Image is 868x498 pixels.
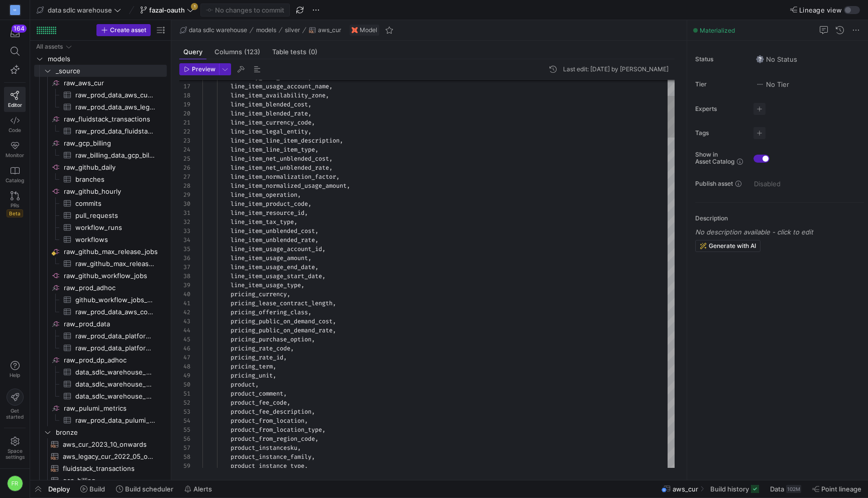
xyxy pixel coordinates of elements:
[34,4,124,17] button: data sdlc warehouse
[695,56,745,63] span: Status
[285,27,300,34] span: silver
[34,197,167,209] div: Press SPACE to select this row.
[193,485,212,493] span: Alerts
[709,242,756,250] span: Generate with AI
[34,89,167,101] a: raw_prod_data_aws_cur_2023_10_onward​​​​​​​​​
[273,371,276,380] span: ,
[315,263,318,271] span: ,
[231,173,336,181] span: line_item_normalization_factor
[231,227,315,235] span: line_item_unblended_cost
[308,308,311,316] span: ,
[695,228,864,236] p: No description available - click to edit
[231,245,322,253] span: line_item_usage_account_id
[179,163,190,172] div: 26
[34,330,167,342] div: Press SPACE to select this row.
[34,366,167,378] a: data_sdlc_warehouse_main_source__raw_github_hourly__workflow_runs_temp​​​​​​​​​
[179,290,190,299] div: 40
[34,113,167,125] div: Press SPACE to select this row.
[179,208,190,217] div: 31
[34,101,167,113] a: raw_prod_data_aws_legacy_cur_2022_05_onward​​​​​​​​​
[753,78,792,91] button: No tierNo Tier
[34,258,167,270] a: raw_github_max_release_jobs​​​​​​​​​
[287,399,290,407] span: ,
[179,199,190,208] div: 30
[75,366,155,378] span: data_sdlc_warehouse_main_source__raw_github_hourly__workflow_runs_temp​​​​​​​​​
[231,390,283,398] span: product_comment
[179,362,190,371] div: 48
[179,118,190,127] div: 21
[7,209,23,217] span: Beta
[322,272,325,280] span: ,
[179,398,190,407] div: 52
[301,281,304,289] span: ,
[179,353,190,362] div: 47
[4,385,26,424] button: Getstarted
[64,162,165,173] span: raw_github_daily​​​​​​​​
[231,209,304,217] span: line_item_resource_id
[179,389,190,398] div: 51
[179,226,190,235] div: 33
[231,335,311,343] span: pricing_purchase_option
[75,415,155,426] span: raw_prod_data_pulumi_metrics​​​​​​​​​
[231,100,308,108] span: line_item_blended_cost
[329,164,333,172] span: ,
[34,402,167,414] a: raw_pulumi_metrics​​​​​​​​
[48,53,165,65] span: models
[231,381,255,389] span: product
[110,27,146,34] span: Create asset
[322,245,325,253] span: ,
[231,155,329,163] span: line_item_net_unblended_cost
[808,480,866,497] button: Point lineage
[192,66,215,73] span: Preview
[34,221,167,233] div: Press SPACE to select this row.
[179,425,190,434] div: 55
[304,209,308,217] span: ,
[179,181,190,190] div: 28
[231,281,301,289] span: line_item_usage_type
[695,180,733,187] span: Publish asset
[6,448,25,460] span: Space settings
[311,335,315,343] span: ,
[64,354,165,366] span: raw_prod_dp_adhoc​​​​​​​​
[34,233,167,245] div: Press SPACE to select this row.
[34,342,167,354] a: raw_prod_data_platformeng_historical_spend_materialized​​​​​​​​​
[34,53,167,65] div: Press SPACE to select this row.
[183,49,202,55] span: Query
[766,480,806,497] button: Data102M
[799,6,842,14] span: Lineage view
[318,27,341,34] span: aws_cur
[179,335,190,344] div: 45
[125,485,173,493] span: Build scheduler
[64,246,165,258] span: raw_github_max_release_jobs​​​​​​​​
[231,299,333,307] span: pricing_lease_contract_length
[75,210,155,221] span: pull_requests​​​​​​​​​
[75,126,155,137] span: raw_prod_data_fluidstack_transactions​​​​​​​​​
[311,408,315,416] span: ,
[64,138,165,149] span: raw_gcp_billing​​​​​​​​
[294,218,297,226] span: ,
[273,362,276,370] span: ,
[336,173,340,181] span: ,
[308,128,311,136] span: ,
[179,109,190,118] div: 20
[34,89,167,101] div: Press SPACE to select this row.
[10,5,20,15] div: M
[179,136,190,145] div: 23
[352,27,358,33] img: undefined
[48,6,112,14] span: data sdlc warehouse
[112,480,178,497] button: Build scheduler
[9,372,21,378] span: Help
[34,438,167,450] div: Press SPACE to select this row.
[34,294,167,306] a: github_workflow_jobs_backfill​​​​​​​​​
[75,391,155,402] span: data_sdlc_warehouse_main_source__raw_github_wfj__workflow_jobs_[DEMOGRAPHIC_DATA]​​​​​​​​​
[4,137,26,162] a: Monitor
[179,100,190,109] div: 19
[75,198,155,209] span: commits​​​​​​​​​
[64,186,165,197] span: raw_github_hourly​​​​​​​​
[179,326,190,335] div: 44
[756,80,764,88] img: No tier
[231,353,283,361] span: pricing_rate_id
[231,408,311,416] span: product_fee_description
[179,308,190,317] div: 42
[231,128,308,136] span: line_item_legal_entity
